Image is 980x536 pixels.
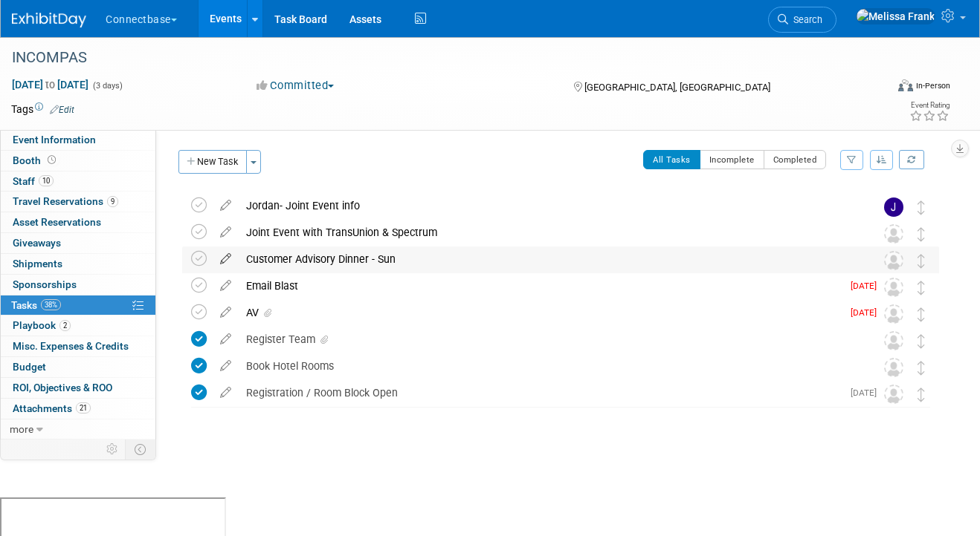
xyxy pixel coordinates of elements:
img: Format-Inperson.png [898,79,913,91]
i: Move task [918,227,925,241]
a: Booth [1,151,155,171]
a: Staff10 [1,171,155,192]
a: Asset Reservations [1,212,155,232]
span: [DATE] [851,388,884,398]
a: Event Information [1,130,155,150]
div: Event Format [813,77,951,99]
div: AV [239,300,842,325]
i: Move task [918,307,925,321]
img: Unassigned [884,304,903,324]
button: Committed [251,78,340,94]
i: Move task [918,200,925,215]
span: Tasks [11,299,61,311]
span: 2 [59,320,71,331]
i: Move task [918,334,925,348]
span: [DATE] [851,281,884,291]
a: Search [768,7,836,33]
span: Misc. Expenses & Credits [13,340,129,352]
span: Shipments [13,258,62,269]
div: Jordan- Joint Event info [239,193,854,218]
img: Unassigned [884,224,903,244]
span: Search [788,14,822,25]
img: Unassigned [884,251,903,270]
span: 21 [76,402,91,414]
a: Sponsorships [1,275,155,295]
a: edit [213,199,239,212]
div: Register Team [239,327,854,352]
a: Budget [1,357,155,377]
i: Move task [918,388,925,402]
span: Booth [13,154,59,166]
div: Email Blast [239,273,842,298]
div: INCOMPAS [7,45,870,71]
a: edit [213,252,239,266]
a: Attachments21 [1,399,155,419]
span: Staff [13,175,54,187]
td: Toggle Event Tabs [126,439,156,459]
a: Misc. Expenses & Credits [1,336,155,356]
a: edit [213,333,239,346]
a: edit [213,226,239,239]
span: 10 [39,175,54,186]
a: edit [213,386,239,399]
i: Move task [918,361,925,375]
span: Travel Reservations [13,195,118,207]
a: edit [213,359,239,373]
div: In-Person [915,80,950,91]
a: ROI, Objectives & ROO [1,378,155,398]
a: Travel Reservations9 [1,192,155,212]
img: Melissa Frank [856,8,935,24]
span: [GEOGRAPHIC_DATA], [GEOGRAPHIC_DATA] [584,82,770,93]
i: Move task [918,281,925,295]
img: Unassigned [884,278,903,297]
span: [DATE] [DATE] [11,78,89,91]
a: Shipments [1,254,155,274]
button: All Tasks [643,150,700,169]
button: Incomplete [700,150,764,169]
div: Book Hotel Rooms [239,353,854,379]
span: Giveaways [13,237,61,249]
span: to [43,79,57,91]
span: (3 days) [91,81,123,91]
button: New Task [178,150,247,174]
img: ExhibitDay [12,13,86,27]
a: Tasks38% [1,295,155,316]
i: Move task [918,254,925,268]
img: Unassigned [884,331,903,350]
div: Event Rating [909,102,950,109]
span: 9 [107,196,118,207]
span: 38% [41,299,61,310]
button: Completed [764,150,827,169]
span: Playbook [13,319,71,331]
img: Unassigned [884,358,903,377]
span: more [10,423,33,435]
a: Refresh [899,150,924,169]
a: Playbook2 [1,316,155,336]
span: [DATE] [851,307,884,318]
img: Jordan Sigel [884,197,903,217]
td: Personalize Event Tab Strip [100,439,126,459]
a: more [1,419,155,439]
span: Booth not reserved yet [45,154,59,166]
a: edit [213,279,239,292]
span: Sponsorships [13,278,77,290]
span: Budget [13,361,46,373]
span: Attachments [13,402,91,414]
a: Giveaways [1,233,155,253]
span: ROI, Objectives & ROO [13,382,112,393]
div: Customer Advisory Dinner - Sun [239,246,854,272]
a: edit [213,306,239,319]
span: Event Information [13,134,96,146]
span: Asset Reservations [13,216,101,228]
td: Tags [11,102,74,117]
div: Registration / Room Block Open [239,380,842,405]
img: Unassigned [884,385,903,404]
div: Joint Event with TransUnion & Spectrum [239,220,854,245]
a: Edit [50,105,74,115]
